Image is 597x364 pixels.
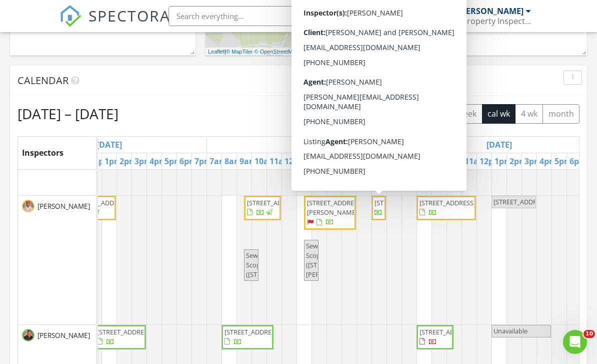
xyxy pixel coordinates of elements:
[22,147,63,158] span: Inspectors
[74,198,130,207] span: [STREET_ADDRESS]
[22,329,34,341] img: screenshot_20240501_at_11.40.13_am.png
[192,153,214,169] a: 7pm
[117,153,139,169] a: 2pm
[447,153,474,169] a: 10am
[254,49,329,55] a: © OpenStreetMap contributors
[237,153,259,169] a: 9am
[59,5,81,27] img: The Best Home Inspection Software - Spectora
[376,104,400,124] button: Next
[59,14,170,35] a: SPECTORA
[419,327,475,336] span: [STREET_ADDRESS]
[484,137,514,153] a: Go to August 29, 2025
[432,153,454,169] a: 9am
[342,153,364,169] a: 4pm
[168,6,368,26] input: Search everything...
[507,153,529,169] a: 2pm
[312,153,334,169] a: 2pm
[97,327,153,336] span: [STREET_ADDRESS]
[419,198,475,207] span: [STREET_ADDRESS]
[353,104,377,124] button: Previous
[226,49,253,55] a: © MapTiler
[208,49,224,55] a: Leaflet
[462,153,489,169] a: 11am
[88,5,170,26] span: SPECTORA
[222,153,244,169] a: 8am
[327,153,349,169] a: 3pm
[542,104,579,124] button: month
[205,48,331,56] div: |
[402,153,424,169] a: 7am
[374,198,430,207] span: [STREET_ADDRESS]
[35,330,92,340] span: [PERSON_NAME]
[431,16,531,26] div: Alliance Property Inspections
[132,153,154,169] a: 3pm
[427,104,452,124] button: day
[583,330,595,338] span: 10
[537,153,559,169] a: 4pm
[357,153,379,169] a: 5pm
[387,153,409,169] a: 7pm
[307,198,363,217] span: [STREET_ADDRESS][PERSON_NAME]
[493,326,527,335] span: Unavailable
[17,74,68,87] span: Calendar
[493,197,549,206] span: [STREET_ADDRESS]
[298,169,351,188] span: Ask before scheduling please
[147,153,169,169] a: 4pm
[372,153,394,169] a: 6pm
[162,153,184,169] a: 5pm
[311,104,347,124] button: [DATE]
[224,327,280,336] span: [STREET_ADDRESS]
[102,153,124,169] a: 1pm
[282,153,309,169] a: 12pm
[22,200,34,212] img: screenshot_20240501_at_11.39.29_am.png
[492,153,514,169] a: 1pm
[405,104,428,124] button: list
[94,137,124,153] a: Go to August 27, 2025
[452,104,482,124] button: week
[563,330,587,354] iframe: Intercom live chat
[552,153,574,169] a: 5pm
[567,153,589,169] a: 6pm
[522,153,544,169] a: 3pm
[207,153,229,169] a: 7am
[246,251,306,279] span: Sewer Scope ([STREET_ADDRESS])
[252,153,279,169] a: 10am
[477,153,504,169] a: 12pm
[247,198,303,207] span: [STREET_ADDRESS]
[35,201,92,211] span: [PERSON_NAME]
[289,137,319,153] a: Go to August 28, 2025
[87,153,114,169] a: 12pm
[177,153,199,169] a: 6pm
[515,104,543,124] button: 4 wk
[482,104,516,124] button: cal wk
[306,241,365,279] span: Sewer Scope ([STREET_ADDRESS], [PERSON_NAME])
[17,104,118,124] h2: [DATE] – [DATE]
[297,153,319,169] a: 1pm
[417,153,439,169] a: 8am
[267,153,294,169] a: 11am
[458,6,523,16] div: [PERSON_NAME]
